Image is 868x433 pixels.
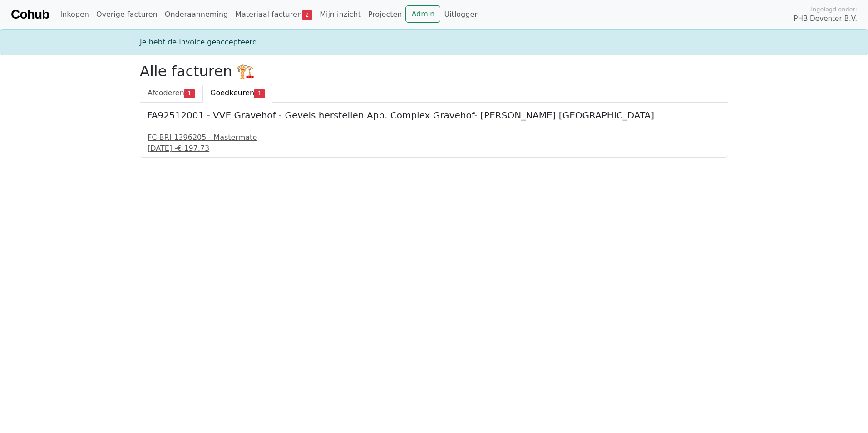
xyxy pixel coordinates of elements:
[140,84,202,103] a: Afcoderen1
[811,5,857,14] span: Ingelogd onder:
[11,4,49,25] a: Cohub
[147,110,721,121] h5: FA92512001 - VVE Gravehof - Gevels herstellen App. Complex Gravehof- [PERSON_NAME] [GEOGRAPHIC_DATA]
[316,5,365,24] a: Mijn inzicht
[56,5,92,24] a: Inkopen
[161,5,232,24] a: Onderaanneming
[440,5,483,24] a: Uitloggen
[184,89,195,98] span: 1
[148,132,720,143] div: FC-BRI-1396205 - Mastermate
[232,5,316,24] a: Materiaal facturen2
[134,37,734,48] div: Je hebt de invoice geaccepteerd
[202,84,272,103] a: Goedkeuren1
[405,5,440,23] a: Admin
[210,89,254,97] span: Goedkeuren
[148,89,184,97] span: Afcoderen
[148,132,720,154] a: FC-BRI-1396205 - Mastermate[DATE] -€ 197,73
[177,144,209,153] span: € 197,73
[254,89,265,98] span: 1
[794,14,857,24] span: PHB Deventer B.V.
[140,63,728,80] h2: Alle facturen 🏗️
[302,10,312,20] span: 2
[93,5,161,24] a: Overige facturen
[365,5,406,24] a: Projecten
[148,143,720,154] div: [DATE] -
